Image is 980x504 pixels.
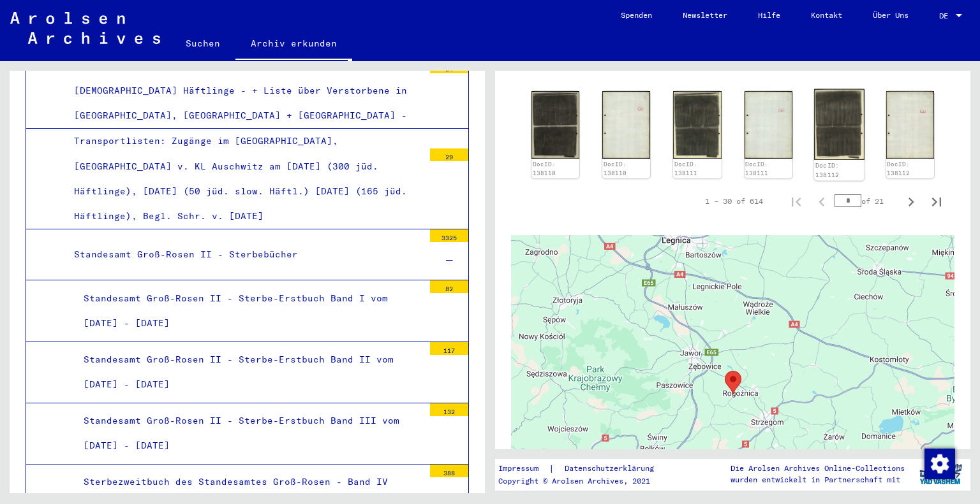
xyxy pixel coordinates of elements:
[430,280,468,293] div: 82
[64,54,424,129] div: Berufsliste der im AL Friedland eingesetzten 510 [DEMOGRAPHIC_DATA] Häftlinge - + Liste über Vers...
[886,91,934,159] img: 002.jpg
[725,371,741,394] div: Groß-Rosen Concentration Camp
[170,28,235,59] a: Suchen
[731,463,905,474] p: Die Arolsen Archives Online-Collections
[674,161,697,176] a: DocID: 138111
[498,475,669,487] p: Copyright © Arolsen Archives, 2021
[64,242,424,267] div: Standesamt Groß-Rosen II - Sterbebücher
[835,195,898,207] div: of 21
[814,89,865,160] img: 001.jpg
[74,408,424,458] div: Standesamt Groß-Rosen II - Sterbe-Erstbuch Band III vom [DATE] - [DATE]
[235,28,352,61] a: Archiv erkunden
[673,91,721,159] img: 001.jpg
[430,403,468,416] div: 132
[924,449,955,479] img: Zustimmung ändern
[498,462,549,475] a: Impressum
[809,189,835,214] button: Previous page
[815,162,839,178] a: DocID: 138112
[604,161,627,176] a: DocID: 138110
[924,189,949,214] button: Last page
[745,91,792,159] img: 002.jpg
[939,11,953,20] span: DE
[554,462,669,475] a: Datenschutzerklärung
[498,462,669,475] div: |
[705,196,763,207] div: 1 – 30 of 614
[917,458,965,490] img: yv_logo.png
[602,91,650,159] img: 002.jpg
[887,161,910,176] a: DocID: 138112
[533,161,556,176] a: DocID: 138110
[74,286,424,336] div: Standesamt Groß-Rosen II - Sterbe-Erstbuch Band I vom [DATE] - [DATE]
[430,148,468,161] div: 29
[531,91,579,159] img: 001.jpg
[10,12,160,44] img: Arolsen_neg.svg
[74,347,424,397] div: Standesamt Groß-Rosen II - Sterbe-Erstbuch Band II vom [DATE] - [DATE]
[731,474,905,486] p: wurden entwickelt in Partnerschaft mit
[430,342,468,355] div: 117
[898,189,924,214] button: Next page
[745,161,768,176] a: DocID: 138111
[783,189,809,214] button: First page
[430,464,468,477] div: 388
[64,129,424,229] div: Transportlisten: Zugänge im [GEOGRAPHIC_DATA], [GEOGRAPHIC_DATA] v. KL Auschwitz am [DATE] (300 j...
[430,229,468,242] div: 3325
